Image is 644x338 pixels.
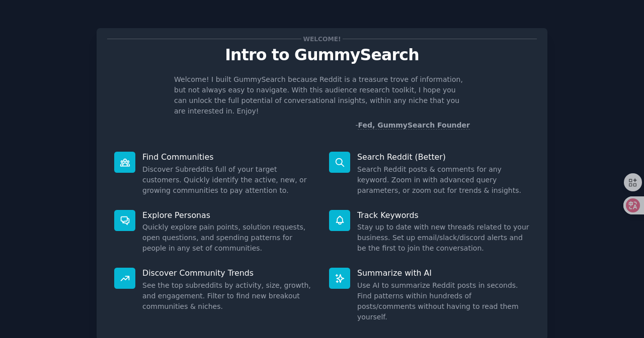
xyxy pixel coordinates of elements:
[357,222,530,254] dd: Stay up to date with new threads related to your business. Set up email/slack/discord alerts and ...
[357,280,530,322] dd: Use AI to summarize Reddit posts in seconds. Find patterns within hundreds of posts/comments with...
[107,46,537,64] p: Intro to GummySearch
[142,152,315,162] p: Find Communities
[142,280,315,312] dd: See the top subreddits by activity, size, growth, and engagement. Filter to find new breakout com...
[174,74,470,117] p: Welcome! I built GummySearch because Reddit is a treasure trove of information, but not always ea...
[142,210,315,220] p: Explore Personas
[357,152,530,162] p: Search Reddit (Better)
[301,34,343,44] span: Welcome!
[142,268,315,278] p: Discover Community Trends
[357,164,530,196] dd: Search Reddit posts & comments for any keyword. Zoom in with advanced query parameters, or zoom o...
[357,210,530,220] p: Track Keywords
[142,164,315,196] dd: Discover Subreddits full of your target customers. Quickly identify the active, new, or growing c...
[357,268,530,278] p: Summarize with AI
[142,222,315,254] dd: Quickly explore pain points, solution requests, open questions, and spending patterns for people ...
[355,120,470,131] div: -
[358,121,470,130] a: Fed, GummySearch Founder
